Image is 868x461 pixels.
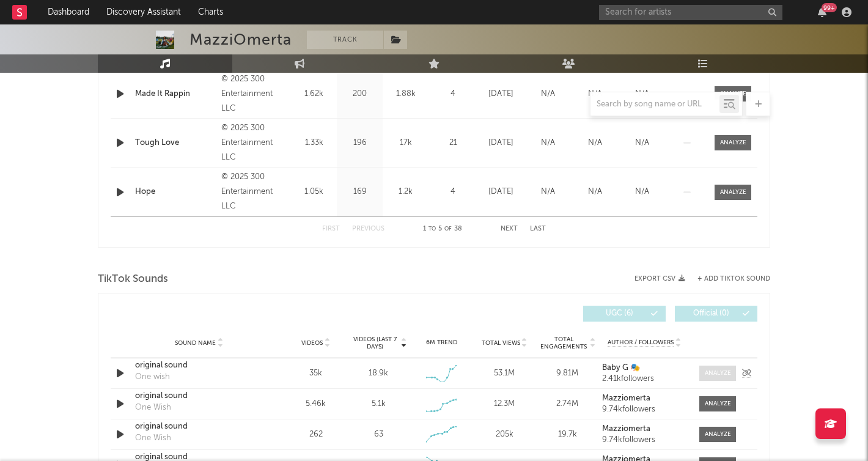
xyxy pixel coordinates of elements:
div: 17k [386,137,425,149]
button: Export CSV [634,275,685,282]
div: 169 [340,186,380,198]
div: 99 + [822,3,837,12]
div: N/A [622,186,663,198]
span: UGC ( 6 ) [591,310,647,317]
div: 9.74k followers [602,436,687,444]
span: of [444,226,452,232]
div: N/A [575,88,616,100]
a: original sound [135,421,263,433]
div: N/A [528,88,568,100]
div: 18.9k [369,367,388,380]
div: N/A [575,137,616,149]
span: TikTok Sounds [98,272,168,287]
input: Search for artists [599,5,782,20]
div: 1.88k [386,88,425,100]
div: 262 [287,429,344,441]
span: Videos (last 7 days) [350,336,400,350]
div: 200 [340,88,380,100]
button: Official(0) [675,306,757,322]
button: First [322,226,340,232]
a: Made It Rappin [135,88,215,100]
span: Official ( 0 ) [683,310,739,317]
div: One Wish [135,432,171,444]
span: Videos [301,339,323,347]
div: © 2025 300 Entertainment LLC [221,121,288,165]
div: 1.2k [386,186,425,198]
span: Sound Name [175,339,216,347]
div: 9.74k followers [602,405,687,414]
div: 196 [340,137,380,149]
strong: Mazziomerta [602,425,650,433]
div: One Wish [135,402,171,414]
div: N/A [575,186,616,198]
div: 5.1k [372,398,386,410]
strong: Baby G 🎭 [602,364,640,372]
button: 99+ [818,7,826,17]
div: 2.41k followers [602,375,687,383]
div: 63 [374,429,383,441]
a: original sound [135,360,263,372]
div: 6M Trend [413,338,470,347]
a: Baby G 🎭 [602,364,687,372]
input: Search by song name or URL [590,100,719,109]
div: N/A [622,88,663,100]
div: [DATE] [480,137,521,149]
div: N/A [622,137,663,149]
div: 1 5 38 [409,222,476,237]
button: UGC(6) [583,306,666,322]
a: original sound [135,390,263,402]
button: Track [307,31,383,49]
div: N/A [528,186,568,198]
div: [DATE] [480,88,521,100]
div: 35k [287,367,344,380]
div: 4 [432,186,474,198]
a: Mazziomerta [602,425,687,433]
span: Author / Followers [608,339,674,347]
div: 2.74M [539,398,596,410]
div: 205k [476,429,533,441]
div: 9.81M [539,367,596,380]
a: Hope [135,186,215,198]
div: N/A [528,137,568,149]
span: Total Views [482,339,520,347]
span: Total Engagements [539,336,589,350]
span: to [428,226,436,232]
a: Mazziomerta [602,394,687,403]
button: Next [501,226,518,232]
div: 21 [432,137,474,149]
div: 1.62k [294,88,334,100]
a: Tough Love [135,137,215,149]
div: 19.7k [539,429,596,441]
div: One wish [135,371,170,383]
div: 5.46k [287,398,344,410]
div: 1.05k [294,186,334,198]
div: [DATE] [480,186,521,198]
div: 4 [432,88,474,100]
button: + Add TikTok Sound [685,276,770,282]
div: 53.1M [476,367,533,380]
button: Previous [352,226,384,232]
div: © 2025 300 Entertainment LLC [221,170,288,214]
div: 12.3M [476,398,533,410]
button: + Add TikTok Sound [697,276,770,282]
div: MazziOmerta [189,31,292,49]
button: Last [530,226,546,232]
strong: Mazziomerta [602,394,650,402]
div: 1.33k [294,137,334,149]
